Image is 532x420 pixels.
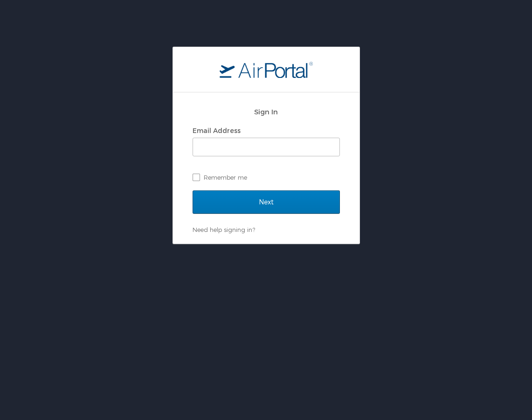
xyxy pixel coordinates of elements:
[193,170,340,184] label: Remember me
[193,106,340,117] h2: Sign In
[193,126,241,134] label: Email Address
[193,226,255,233] a: Need help signing in?
[193,190,340,214] input: Next
[220,61,313,78] img: logo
